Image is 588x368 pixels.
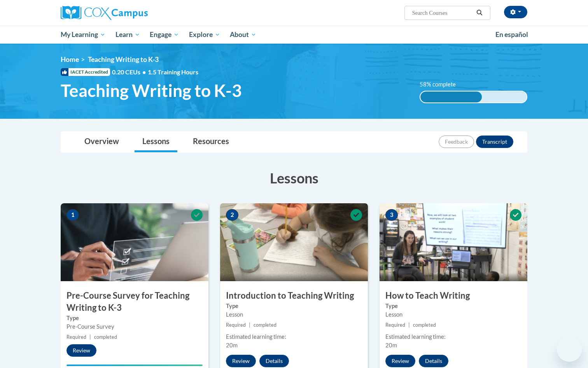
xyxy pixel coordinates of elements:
[380,203,527,281] img: Course Image
[408,322,410,328] span: |
[110,26,145,44] a: Learn
[495,30,528,39] span: En español
[56,26,110,44] a: My Learning
[112,68,148,76] span: 0.20 CEUs
[185,132,237,152] a: Resources
[61,30,105,39] span: My Learning
[66,314,203,322] label: Type
[184,26,225,44] a: Explore
[88,55,159,63] span: Teaching Writing to K-3
[189,30,220,39] span: Explore
[226,310,362,319] div: Lesson
[115,30,140,39] span: Learn
[226,342,238,349] span: 20m
[142,68,146,76] span: •
[385,209,398,221] span: 3
[61,168,527,188] h3: Lessons
[77,132,127,152] a: Overview
[220,290,368,302] h3: Introduction to Teaching Writing
[439,136,474,148] button: Feedback
[226,209,238,221] span: 2
[226,355,256,367] button: Review
[148,68,198,76] span: 1.5 Training Hours
[225,26,262,44] a: About
[504,6,527,18] button: Account Settings
[49,26,539,44] div: Main menu
[254,322,276,328] span: completed
[66,334,86,340] span: Required
[150,30,179,39] span: Engage
[135,132,177,152] a: Lessons
[420,92,482,102] div: 58% complete
[226,333,362,341] div: Estimated learning time:
[411,8,474,18] input: Search Courses
[385,322,405,328] span: Required
[145,26,184,44] a: Engage
[61,55,79,63] a: Home
[413,322,436,328] span: completed
[230,30,256,39] span: About
[66,322,203,331] div: Pre-Course Survey
[226,322,246,328] span: Required
[557,337,582,362] iframe: Button to launch messaging window
[385,310,521,319] div: Lesson
[66,364,203,366] div: Your progress
[490,26,533,43] a: En español
[89,334,91,340] span: |
[419,355,448,367] button: Details
[476,136,513,148] button: Transcript
[380,290,527,302] h3: How to Teach Writing
[61,290,208,314] h3: Pre-Course Survey for Teaching Writing to K-3
[61,80,242,101] span: Teaching Writing to K-3
[61,6,208,20] a: Cox Campus
[61,6,148,20] img: Cox Campus
[385,302,521,310] label: Type
[226,302,362,310] label: Type
[385,333,521,341] div: Estimated learning time:
[385,342,397,349] span: 20m
[61,203,208,281] img: Course Image
[420,80,464,89] label: 58% complete
[474,8,485,18] button: Search
[385,355,415,367] button: Review
[66,209,79,221] span: 1
[94,334,117,340] span: completed
[249,322,250,328] span: |
[61,68,110,76] span: IACET Accredited
[220,203,368,281] img: Course Image
[259,355,289,367] button: Details
[66,344,96,357] button: Review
